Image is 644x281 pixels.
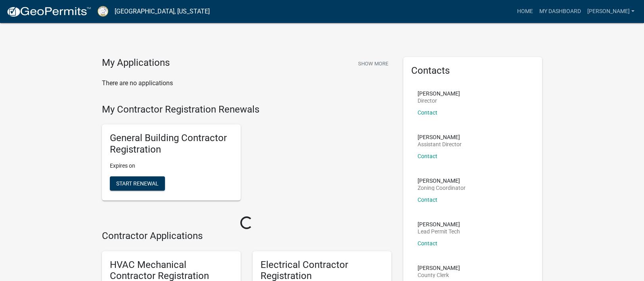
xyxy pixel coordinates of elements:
h4: Contractor Applications [102,230,391,242]
button: Show More [355,57,391,70]
p: [PERSON_NAME] [418,178,466,184]
a: Contact [418,197,437,203]
a: [PERSON_NAME] [584,4,638,19]
h5: Contacts [411,65,534,76]
p: Assistant Director [418,141,462,147]
h4: My Applications [102,57,170,69]
a: Contact [418,109,437,116]
a: [GEOGRAPHIC_DATA], [US_STATE] [115,5,210,18]
wm-registration-list-section: My Contractor Registration Renewals [102,104,391,207]
h4: My Contractor Registration Renewals [102,104,391,115]
p: [PERSON_NAME] [418,265,460,271]
p: [PERSON_NAME] [418,222,460,227]
a: Contact [418,240,437,247]
h5: General Building Contractor Registration [110,132,233,155]
p: [PERSON_NAME] [418,134,462,140]
img: Putnam County, Georgia [98,6,108,17]
p: [PERSON_NAME] [418,91,460,96]
p: Lead Permit Tech [418,229,460,234]
span: Start Renewal [116,180,159,186]
p: Expires on [110,162,233,170]
a: My Dashboard [536,4,584,19]
p: Director [418,98,460,103]
p: County Clerk [418,272,460,278]
a: Contact [418,153,437,159]
button: Start Renewal [110,176,165,191]
p: Zoning Coordinator [418,185,466,191]
a: Home [514,4,536,19]
p: There are no applications [102,78,391,88]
